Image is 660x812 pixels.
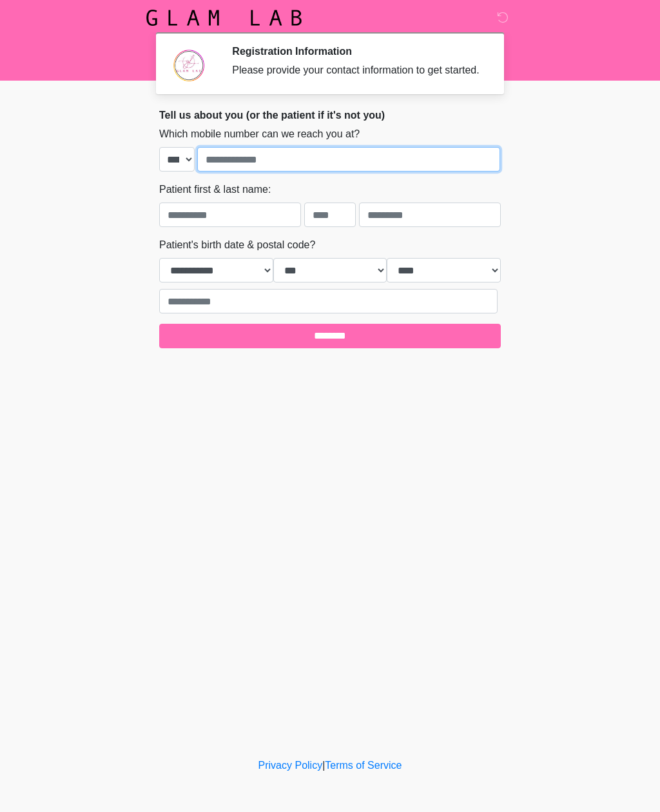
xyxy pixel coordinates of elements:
[232,63,481,78] div: Please provide your contact information to get started.
[322,760,325,771] a: |
[232,45,481,57] h2: Registration Information
[146,10,302,26] img: Glam Lab Logo
[159,109,501,121] h2: Tell us about you (or the patient if it's not you)
[325,760,402,771] a: Terms of Service
[159,182,271,197] label: Patient first & last name:
[159,126,360,142] label: Which mobile number can we reach you at?
[169,45,208,84] img: Agent Avatar
[159,237,315,253] label: Patient's birth date & postal code?
[258,760,323,771] a: Privacy Policy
